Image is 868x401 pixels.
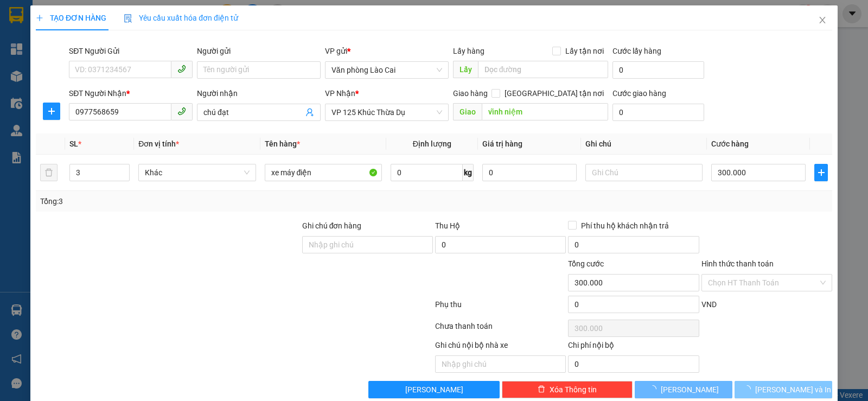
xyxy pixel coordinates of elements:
span: Lấy tận nơi [561,45,608,57]
button: plus [814,164,828,181]
span: Giao [453,103,482,120]
span: [GEOGRAPHIC_DATA] tận nơi [500,87,608,99]
button: deleteXóa Thông tin [502,381,633,398]
input: Ghi Chú [585,164,703,181]
span: phone [177,107,186,116]
span: plus [36,14,43,22]
span: Lấy [453,61,478,78]
div: SĐT Người Gửi [69,45,193,57]
span: Văn phòng Lào Cai [331,62,442,78]
span: Khác [145,164,249,181]
div: Người gửi [197,45,321,57]
li: Hotline: 19003239 - 0926.621.621 [60,40,246,54]
input: Nhập ghi chú [435,355,566,373]
b: GỬI : Văn phòng Lào Cai [14,79,111,115]
input: Ghi chú đơn hàng [302,236,433,253]
button: [PERSON_NAME] [368,381,499,398]
th: Ghi chú [581,133,707,155]
div: Chi phí nội bộ [568,339,699,355]
span: phone [177,65,186,73]
span: Tên hàng [265,139,300,148]
label: Cước lấy hàng [612,47,661,55]
span: VP 125 Khúc Thừa Dụ [331,104,442,120]
input: Dọc đường [482,103,609,120]
span: Thu Hộ [435,221,460,230]
span: Xóa Thông tin [550,384,597,396]
span: Giá trị hàng [482,139,522,148]
button: plus [43,103,60,120]
span: TẠO ĐƠN HÀNG [36,14,106,22]
span: Yêu cầu xuất hóa đơn điện tử [124,14,238,22]
div: Phụ thu [434,298,567,317]
span: loading [649,385,661,393]
button: [PERSON_NAME] [635,381,732,398]
span: [PERSON_NAME] và In [755,384,831,396]
span: Định lượng [413,139,451,148]
button: Close [807,5,838,36]
span: [PERSON_NAME] [405,384,463,396]
span: VP Nhận [325,89,355,98]
span: SL [69,139,78,148]
span: close [818,16,827,24]
span: user-add [305,108,314,117]
button: [PERSON_NAME] và In [735,381,832,398]
input: Dọc đường [478,61,609,78]
span: Đơn vị tính [138,139,179,148]
input: Cước giao hàng [612,104,704,121]
span: Tổng cước [568,259,604,268]
button: delete [40,164,58,181]
span: plus [815,168,827,177]
span: loading [743,385,755,393]
label: Hình thức thanh toán [701,259,774,268]
span: Cước hàng [711,139,749,148]
span: Lấy hàng [453,47,484,55]
div: Ghi chú nội bộ nhà xe [435,339,566,355]
input: 0 [482,164,577,181]
h1: DJHRFW4J [118,79,188,103]
span: VND [701,300,717,309]
b: [PERSON_NAME] Sunrise [82,12,224,26]
div: SĐT Người Nhận [69,87,193,99]
div: Chưa thanh toán [434,320,567,339]
span: kg [463,164,474,181]
span: Giao hàng [453,89,488,98]
input: VD: Bàn, Ghế [265,164,382,181]
div: VP gửi [325,45,449,57]
span: [PERSON_NAME] [661,384,719,396]
span: Phí thu hộ khách nhận trả [577,220,673,232]
span: delete [538,385,545,394]
label: Cước giao hàng [612,89,666,98]
b: Gửi khách hàng [102,56,203,69]
li: Số [GEOGRAPHIC_DATA], [GEOGRAPHIC_DATA] [60,27,246,40]
input: Cước lấy hàng [612,61,704,79]
label: Ghi chú đơn hàng [302,221,362,230]
img: logo.jpg [14,14,68,68]
div: Tổng: 3 [40,195,336,207]
img: icon [124,14,132,23]
span: plus [43,107,60,116]
div: Người nhận [197,87,321,99]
